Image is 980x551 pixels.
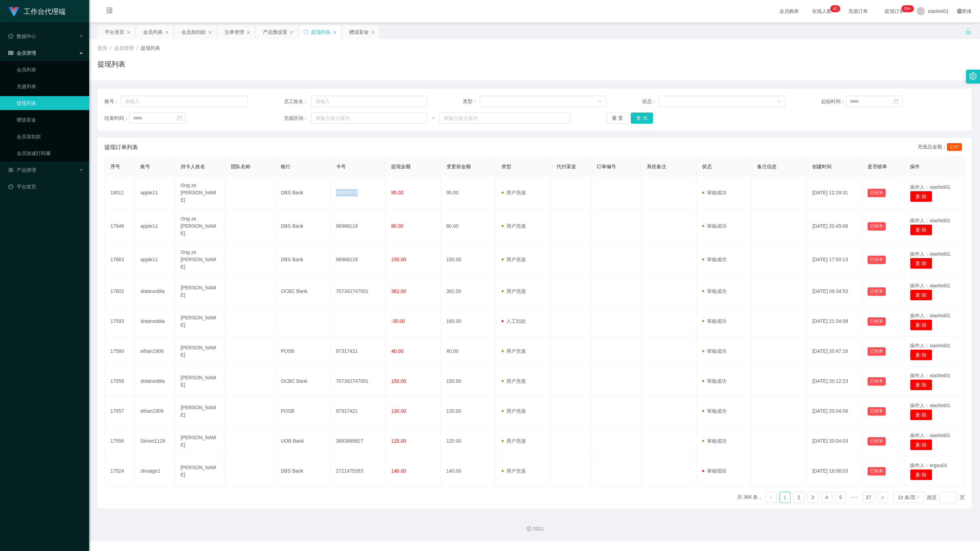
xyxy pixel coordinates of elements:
td: ethan1909 [135,336,175,366]
span: 提现订单列表 [104,143,138,152]
a: 5 [835,492,846,503]
li: 4 [821,492,832,503]
i: 图标: down [598,99,602,104]
li: 下一页 [877,492,888,503]
span: 150.00 [391,257,406,262]
span: -30.00 [391,318,405,324]
i: 图标: table [8,51,13,55]
i: 图标: right [880,496,885,500]
span: 员工姓名： [284,98,312,105]
li: 共 368 条， [737,492,763,503]
td: apple11 [135,243,175,277]
i: 图标: close [371,30,375,34]
td: DBS Bank [275,210,330,243]
button: 已锁单 [868,256,886,264]
td: 96968119 [330,243,386,277]
td: [PERSON_NAME] [175,456,225,486]
h1: 工作台代理端 [24,0,65,23]
td: POSB [275,396,330,426]
span: 操作人：ergou01 [910,463,947,468]
span: 审核成功 [702,348,726,354]
div: 2021 [95,525,974,533]
span: 人工扣款 [501,318,526,324]
span: 150.00 [391,378,406,384]
span: 备注信息 [757,164,777,169]
td: 80.00 [441,210,496,243]
a: 工作台代理端 [8,8,65,14]
span: 130.00 [391,408,406,414]
td: 150.00 [441,366,496,396]
span: 操作人：xiaohei01 [910,403,950,408]
span: 用户充值 [501,257,526,262]
button: 已锁单 [868,347,886,356]
span: 审核成功 [702,288,726,294]
button: 已锁单 [868,467,886,475]
a: 会员加减打码量 [17,146,84,160]
td: 120.00 [441,426,496,456]
a: 会员列表 [17,63,84,77]
span: 审核成功 [702,223,726,229]
span: 账号： [104,98,121,105]
td: [PERSON_NAME] [175,366,225,396]
td: 130.00 [441,396,496,426]
button: 已锁单 [868,407,886,416]
i: 图标: close [165,30,169,34]
td: Ong ze [PERSON_NAME] [175,243,225,277]
span: 订单编号 [597,164,616,169]
span: 审核成功 [702,318,726,324]
td: [DATE] 17:50:13 [807,243,862,277]
td: 17558 [105,366,135,396]
i: 图标: calendar [894,99,899,104]
td: 17593 [105,306,135,336]
span: 类型： [463,98,480,105]
td: 3883989927 [330,426,386,456]
span: 操作人：xiaohei01 [910,313,950,318]
li: 37 [863,492,874,503]
td: DBS Bank [275,243,330,277]
td: ethan1909 [135,396,175,426]
div: 会员列表 [143,25,163,39]
td: Ong ze [PERSON_NAME] [175,176,225,210]
span: 80.00 [391,223,403,229]
span: 40.00 [391,348,403,354]
i: 图标: close [208,30,212,34]
a: 1 [780,492,790,503]
i: 图标: unlock [965,28,972,34]
li: 向后 5 页 [849,492,860,503]
div: 会员加扣款 [181,25,206,39]
td: dotanoobla [135,277,175,306]
td: [DATE] 12:29:31 [807,176,862,210]
td: Ong ze [PERSON_NAME] [175,210,225,243]
td: 97317421 [330,396,386,426]
div: 赠送彩金 [349,25,369,39]
td: 18011 [105,176,135,210]
button: 已锁单 [868,222,886,231]
span: 362.00 [391,288,406,294]
button: 重 置 [606,112,629,124]
span: 结束时间： [104,115,129,122]
span: 审核成功 [702,257,726,262]
td: [PERSON_NAME] [175,277,225,306]
td: 17556 [105,426,135,456]
td: POSB [275,336,330,366]
span: 用户充值 [501,438,526,444]
span: 起始时间： [821,98,846,105]
td: 17602 [105,277,135,306]
button: 删 除 [910,191,932,202]
span: 提现金额 [391,164,411,169]
td: [PERSON_NAME] [175,336,225,366]
i: 图标: down [777,99,781,104]
td: OCBC Bank [275,277,330,306]
li: 1 [779,492,791,503]
span: 审核成功 [702,438,726,444]
span: 用户充值 [501,190,526,195]
div: 注单管理 [225,25,244,39]
span: 操作人：xiaohei01 [910,373,950,378]
button: 已锁单 [868,189,886,197]
span: 用户充值 [501,468,526,474]
span: 用户充值 [501,378,526,384]
span: 银行 [281,164,290,169]
td: [DATE] 19:06:03 [807,456,862,486]
td: [DATE] 20:45:08 [807,210,862,243]
td: 362.00 [441,277,496,306]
